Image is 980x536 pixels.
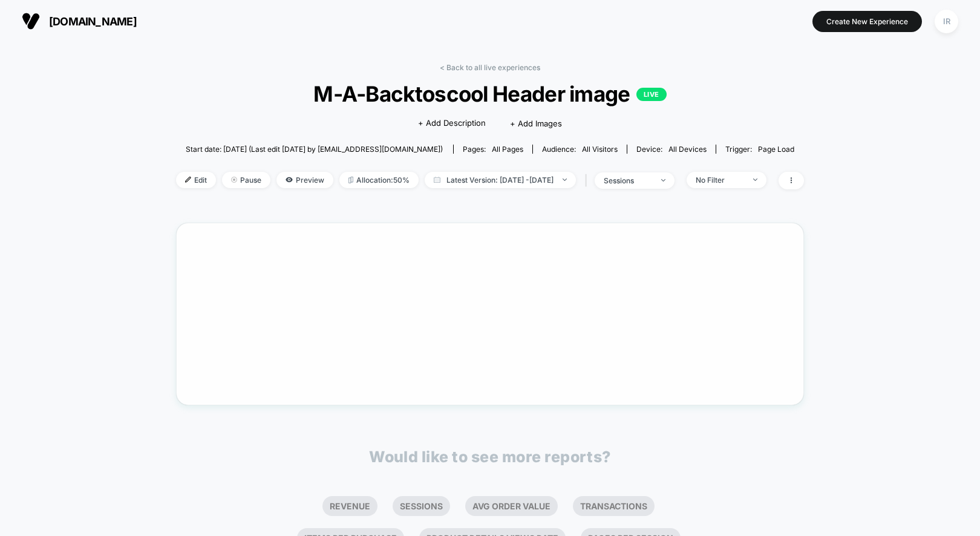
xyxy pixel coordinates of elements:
[22,12,40,30] img: Visually logo
[434,177,440,183] img: calendar
[222,172,270,188] span: Pause
[369,448,611,466] p: Would like to see more reports?
[931,9,962,34] button: IR
[604,176,652,185] div: sessions
[636,88,667,101] p: LIVE
[176,172,216,188] span: Edit
[186,145,443,154] span: Start date: [DATE] (Last edit [DATE] by [EMAIL_ADDRESS][DOMAIN_NAME])
[440,63,540,72] a: < Back to all live experiences
[463,145,523,154] div: Pages:
[510,119,562,128] span: + Add Images
[231,177,237,183] img: end
[207,81,773,106] span: M-A-Backtoscool Header image
[185,177,191,183] img: edit
[573,496,655,516] li: Transactions
[696,175,744,185] div: No Filter
[668,145,707,154] span: all devices
[582,172,595,189] span: |
[935,10,958,33] div: IR
[339,172,419,188] span: Allocation: 50%
[276,172,333,188] span: Preview
[492,145,523,154] span: all pages
[753,178,757,181] img: end
[661,179,665,181] img: end
[758,145,794,154] span: Page Load
[348,177,353,183] img: rebalance
[582,145,618,154] span: All Visitors
[542,145,618,154] div: Audience:
[627,145,716,154] span: Device:
[563,178,567,181] img: end
[18,11,140,31] button: [DOMAIN_NAME]
[465,496,558,516] li: Avg Order Value
[418,117,486,129] span: + Add Description
[725,145,794,154] div: Trigger:
[393,496,450,516] li: Sessions
[322,496,377,516] li: Revenue
[812,11,922,32] button: Create New Experience
[49,15,137,28] span: [DOMAIN_NAME]
[425,172,576,188] span: Latest Version: [DATE] - [DATE]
